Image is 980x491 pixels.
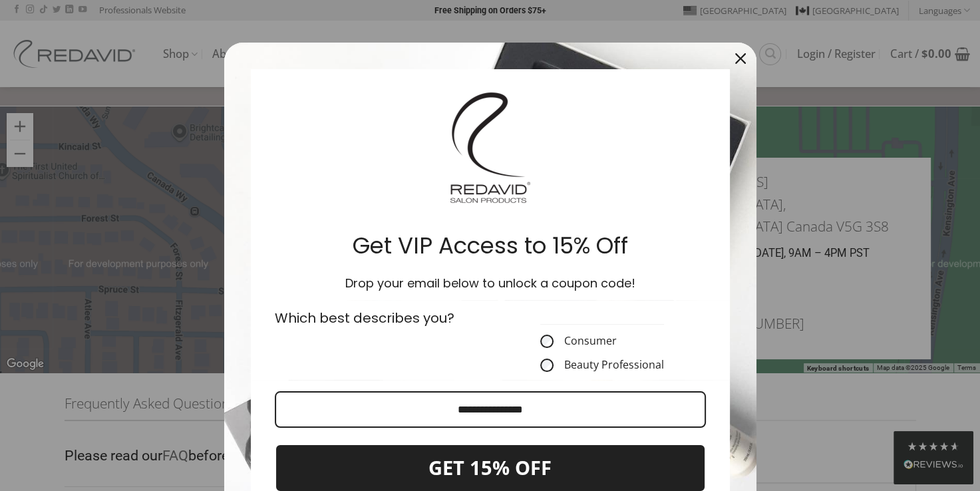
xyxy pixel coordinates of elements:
[725,43,756,75] button: Close
[540,359,554,372] input: Beauty Professional
[540,359,664,372] label: Beauty Professional
[275,391,706,428] input: Email field
[272,276,709,291] h3: Drop your email below to unlock a coupon code!
[540,308,664,372] fieldset: CustomerType field
[275,308,482,328] p: Which best describes you?
[540,335,554,348] input: Consumer
[272,232,709,260] h2: Get VIP Access to 15% Off
[540,335,664,348] label: Consumer
[735,53,746,64] svg: close icon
